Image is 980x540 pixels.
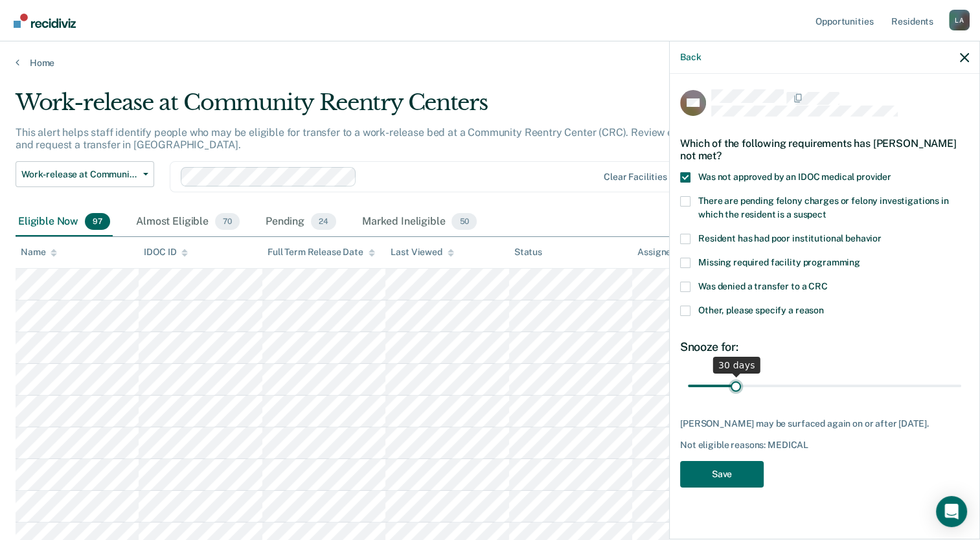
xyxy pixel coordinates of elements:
[391,247,453,258] div: Last Viewed
[311,213,336,230] span: 24
[514,247,542,258] div: Status
[936,496,967,527] div: Open Intercom Messenger
[263,208,339,236] div: Pending
[21,169,138,180] span: Work-release at Community Reentry Centers
[144,247,188,258] div: IDOC ID
[680,52,701,63] button: Back
[85,213,110,230] span: 97
[604,172,667,183] div: Clear facilities
[21,247,57,258] div: Name
[713,357,760,374] div: 30 days
[949,10,970,30] div: L A
[680,340,969,354] div: Snooze for:
[215,213,240,230] span: 70
[698,196,949,219] span: There are pending felony charges or felony investigations in which the resident is a suspect
[268,247,375,258] div: Full Term Release Date
[14,14,76,28] img: Recidiviz
[698,233,882,243] span: Resident has had poor institutional behavior
[698,172,891,182] span: Was not approved by an IDOC medical provider
[680,418,969,429] div: [PERSON_NAME] may be surfaced again on or after [DATE].
[680,461,764,488] button: Save
[359,208,479,236] div: Marked Ineligible
[698,281,828,291] span: Was denied a transfer to a CRC
[698,305,824,315] span: Other, please specify a reason
[949,10,970,30] button: Profile dropdown button
[16,208,113,236] div: Eligible Now
[16,57,964,69] a: Home
[680,127,969,172] div: Which of the following requirements has [PERSON_NAME] not met?
[16,89,751,126] div: Work-release at Community Reentry Centers
[637,247,698,258] div: Assigned to
[16,126,749,151] p: This alert helps staff identify people who may be eligible for transfer to a work-release bed at ...
[451,213,477,230] span: 50
[133,208,242,236] div: Almost Eligible
[680,440,969,451] div: Not eligible reasons: MEDICAL
[698,257,860,267] span: Missing required facility programming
